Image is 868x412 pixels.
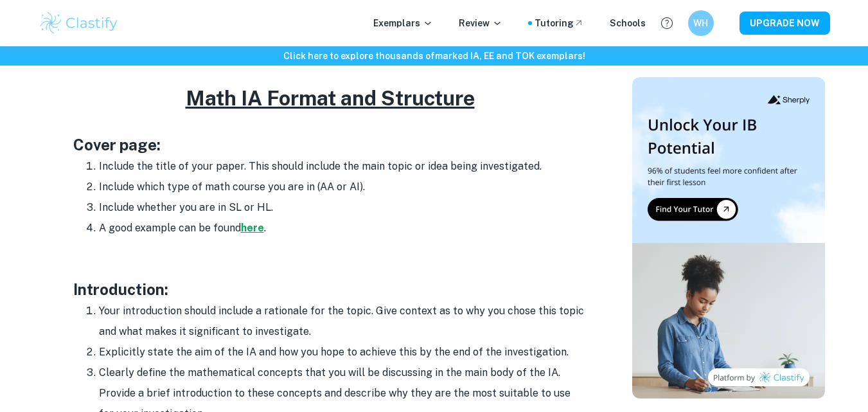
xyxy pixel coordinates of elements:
h3: Introduction: [73,278,587,301]
img: Clastify logo [39,10,120,36]
p: Exemplars [373,16,433,30]
h6: WH [693,16,708,30]
p: Review [459,16,502,30]
li: Include which type of math course you are in (AA or AI). [99,177,587,197]
a: here [241,222,264,234]
button: Help and Feedback [656,12,678,34]
a: Schools [610,16,646,30]
h3: Cover page: [73,133,587,156]
li: Your introduction should include a rationale for the topic. Give context as to why you chose this... [99,301,587,342]
button: UPGRADE NOW [740,12,830,35]
img: Thumbnail [632,77,825,399]
a: Tutoring [535,16,584,30]
li: Include the title of your paper. This should include the main topic or idea being investigated. [99,156,587,177]
button: WH [688,10,714,36]
h6: Click here to explore thousands of marked IA, EE and TOK exemplars ! [3,49,865,63]
li: Include whether you are in SL or HL. [99,197,587,218]
li: Explicitly state the aim of the IA and how you hope to achieve this by the end of the investigation. [99,342,587,363]
li: A good example can be found . [99,218,587,238]
u: Math IA Format and Structure [186,86,475,110]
